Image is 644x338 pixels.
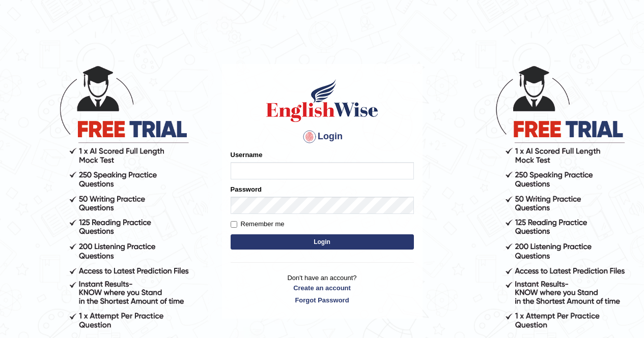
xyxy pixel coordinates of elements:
button: Login [231,234,414,250]
label: Remember me [231,219,285,229]
label: Password [231,185,262,194]
a: Forgot Password [231,295,414,305]
input: Remember me [231,221,237,228]
img: Logo of English Wise sign in for intelligent practice with AI [264,78,380,124]
a: Create an account [231,283,414,293]
label: Username [231,150,263,160]
h4: Login [231,129,414,145]
p: Don't have an account? [231,273,414,304]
